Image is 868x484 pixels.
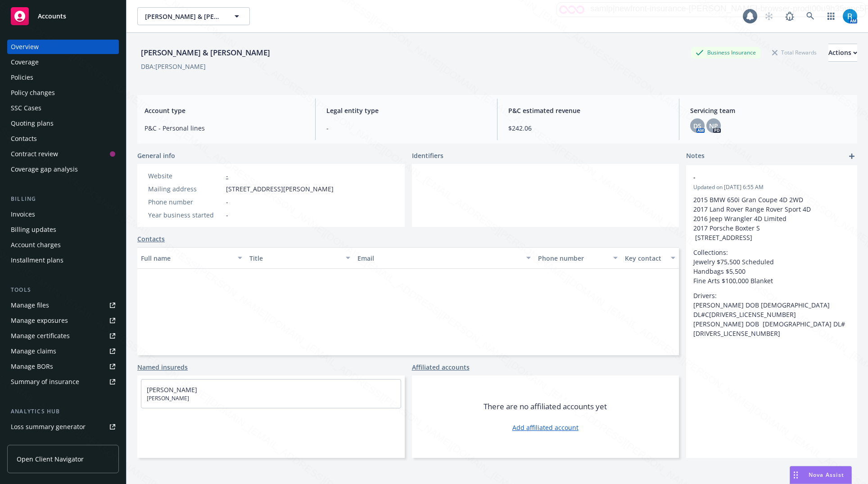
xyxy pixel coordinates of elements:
[11,131,37,146] div: Contacts
[691,47,760,58] div: Business Insurance
[11,116,54,131] div: Quoting plans
[412,151,443,160] span: Identifiers
[226,210,228,220] span: -
[11,375,79,389] div: Summary of insurance
[7,344,119,358] a: Manage claims
[790,466,852,484] button: Nova Assist
[822,7,840,25] a: Switch app
[7,147,119,161] a: Contract review
[7,195,119,204] div: Billing
[625,253,665,263] div: Key contact
[7,313,119,328] a: Manage exposures
[7,55,119,69] a: Coverage
[11,147,58,161] div: Contract review
[11,359,53,374] div: Manage BORs
[7,359,119,374] a: Manage BORs
[145,106,304,115] span: Account type
[137,7,250,25] button: [PERSON_NAME] & [PERSON_NAME]
[693,172,827,182] span: -
[7,40,119,54] a: Overview
[7,101,119,115] a: SSC Cases
[354,247,534,269] button: Email
[226,184,334,194] span: [STREET_ADDRESS][PERSON_NAME]
[693,183,850,191] span: Updated on [DATE] 6:55 AM
[148,184,222,194] div: Mailing address
[147,394,395,403] span: [PERSON_NAME]
[7,116,119,131] a: Quoting plans
[148,171,222,181] div: Website
[226,197,228,207] span: -
[137,47,274,59] div: [PERSON_NAME] & [PERSON_NAME]
[801,7,819,25] a: Search
[412,362,470,372] a: Affiliated accounts
[11,86,55,100] div: Policy changes
[11,238,61,252] div: Account charges
[246,247,354,269] button: Title
[11,298,49,312] div: Manage files
[512,423,579,432] a: Add affiliated account
[7,207,119,222] a: Invoices
[809,471,844,479] span: Nova Assist
[7,407,119,416] div: Analytics hub
[781,7,799,25] a: Report a Bug
[7,86,119,100] a: Policy changes
[11,313,68,328] div: Manage exposures
[7,329,119,343] a: Manage certificates
[11,55,39,69] div: Coverage
[828,44,857,61] div: Actions
[7,285,119,294] div: Tools
[11,70,33,85] div: Policies
[357,253,521,263] div: Email
[760,7,778,25] a: Start snowing
[249,253,341,263] div: Title
[17,454,84,464] span: Open Client Navigator
[7,253,119,267] a: Installment plans
[7,222,119,237] a: Billing updates
[686,165,857,345] div: -Updated on [DATE] 6:55 AM2015 BMW 650i Gran Coupe 4D 2WD 2017 Land Rover Range Rover Sport 4D 20...
[326,106,486,115] span: Legal entity type
[828,44,857,62] button: Actions
[690,106,850,115] span: Servicing team
[11,162,78,176] div: Coverage gap analysis
[7,238,119,252] a: Account charges
[484,401,607,412] span: There are no affiliated accounts yet
[7,131,119,146] a: Contacts
[148,197,222,207] div: Phone number
[141,62,206,71] div: DBA: [PERSON_NAME]
[145,123,304,133] span: P&C - Personal lines
[147,385,197,394] a: [PERSON_NAME]
[148,210,222,220] div: Year business started
[7,420,119,434] a: Loss summary generator
[38,13,66,20] span: Accounts
[11,329,70,343] div: Manage certificates
[326,123,486,133] span: -
[508,123,668,133] span: $242.06
[11,101,41,115] div: SSC Cases
[790,466,801,484] div: Drag to move
[226,172,228,180] a: -
[621,247,679,269] button: Key contact
[11,40,39,54] div: Overview
[693,121,701,131] span: DS
[508,106,668,115] span: P&C estimated revenue
[137,247,246,269] button: Full name
[11,222,56,237] div: Billing updates
[693,248,850,285] p: Collections: Jewelry $75,500 Scheduled Handbags $5,500 Fine Arts $100,000 Blanket
[693,195,850,242] p: 2015 BMW 650i Gran Coupe 4D 2WD 2017 Land Rover Range Rover Sport 4D 2016 Jeep Wrangler 4D Limite...
[7,298,119,312] a: Manage files
[768,47,821,58] div: Total Rewards
[846,151,857,162] a: add
[11,253,63,267] div: Installment plans
[137,151,175,160] span: General info
[843,9,857,23] img: photo
[7,70,119,85] a: Policies
[137,234,165,244] a: Contacts
[141,253,232,263] div: Full name
[534,247,621,269] button: Phone number
[693,291,850,338] p: Drivers: [PERSON_NAME] DOB [DEMOGRAPHIC_DATA] DL#C[DRIVERS_LICENSE_NUMBER] [PERSON_NAME] DOB [DEM...
[7,375,119,389] a: Summary of insurance
[7,162,119,176] a: Coverage gap analysis
[11,420,86,434] div: Loss summary generator
[11,344,56,358] div: Manage claims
